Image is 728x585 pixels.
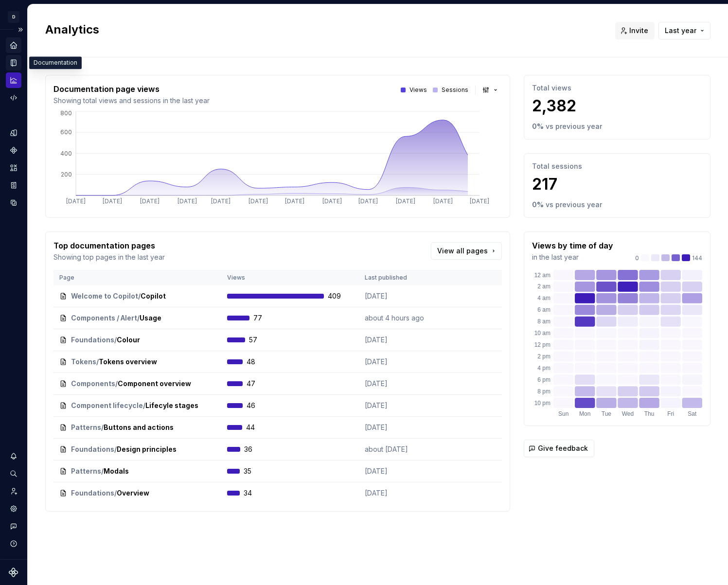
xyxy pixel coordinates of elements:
span: Last year [665,26,696,35]
span: 57 [249,335,274,345]
tspan: [DATE] [433,197,453,205]
tspan: [DATE] [470,197,489,205]
span: Modals [104,466,129,476]
tspan: [DATE] [178,197,197,205]
tspan: [DATE] [66,197,86,205]
a: Components [6,142,21,158]
span: Patterns [71,423,101,432]
text: Wed [622,411,634,418]
p: [DATE] [365,335,438,345]
a: Code automation [6,90,21,106]
p: 2,382 [532,96,702,116]
span: 46 [247,401,272,410]
button: Expand sidebar [14,23,27,36]
div: Data sources [6,195,21,211]
p: [DATE] [365,401,438,410]
span: Tokens overview [99,357,157,367]
tspan: [DATE] [322,197,342,205]
div: Design tokens [6,125,21,141]
span: 47 [247,379,272,389]
p: vs previous year [546,122,602,131]
span: Lifecyle stages [145,401,198,410]
p: 217 [532,175,702,194]
text: 10 pm [534,400,550,407]
span: / [115,379,118,389]
p: 0 % [532,122,544,131]
span: / [101,423,104,432]
text: Tue [602,411,612,418]
div: Documentation [29,56,82,69]
text: 4 pm [537,365,550,372]
p: Total views [532,83,702,93]
p: Views [409,86,427,94]
text: 6 am [537,306,550,313]
span: Components [71,379,115,389]
button: Notifications [6,448,21,464]
p: Total sessions [532,161,702,171]
span: Components / Alert [71,313,137,323]
span: 34 [244,488,269,498]
span: Component overview [118,379,191,389]
a: Analytics [6,72,21,88]
button: D [2,6,25,27]
span: Design principles [117,444,177,454]
p: Top documentation pages [53,240,165,251]
span: Colour [117,335,140,345]
p: vs previous year [546,200,602,210]
p: 0 [635,254,639,262]
div: Contact support [6,518,21,534]
div: Settings [6,501,21,516]
span: Usage [140,313,161,323]
th: Page [53,270,221,285]
h2: Analytics [45,22,604,37]
svg: Supernova Logo [9,567,18,577]
span: Welcome to Copilot [71,291,138,301]
a: View all pages [431,242,502,260]
p: [DATE] [365,357,438,367]
text: 12 am [534,272,550,279]
a: Invite team [6,483,21,499]
text: 6 pm [537,376,550,383]
tspan: 200 [61,171,72,178]
tspan: 400 [60,150,72,157]
tspan: [DATE] [140,197,160,205]
span: Foundations [71,335,114,345]
p: [DATE] [365,423,438,432]
span: Give feedback [538,443,588,453]
span: Buttons and actions [104,423,174,432]
span: / [114,335,117,345]
p: Documentation page views [53,83,210,95]
th: Views [221,270,359,285]
tspan: [DATE] [211,197,231,205]
span: Invite [629,26,648,35]
tspan: [DATE] [285,197,304,205]
span: / [114,444,117,454]
span: 35 [244,466,269,476]
p: Showing top pages in the last year [53,252,165,262]
text: Thu [644,411,655,418]
text: 4 am [537,295,550,301]
tspan: [DATE] [249,197,268,205]
span: 36 [244,444,269,454]
span: Overview [117,488,149,498]
text: Sat [688,411,697,418]
a: Storybook stories [6,177,21,193]
th: Last published [359,270,444,285]
div: D [8,11,19,23]
text: 8 pm [537,388,550,395]
text: Fri [668,411,675,418]
p: 0 % [532,200,544,210]
tspan: [DATE] [103,197,122,205]
span: / [137,313,140,323]
span: 44 [246,423,271,432]
a: Documentation [6,55,21,71]
a: Assets [6,160,21,176]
